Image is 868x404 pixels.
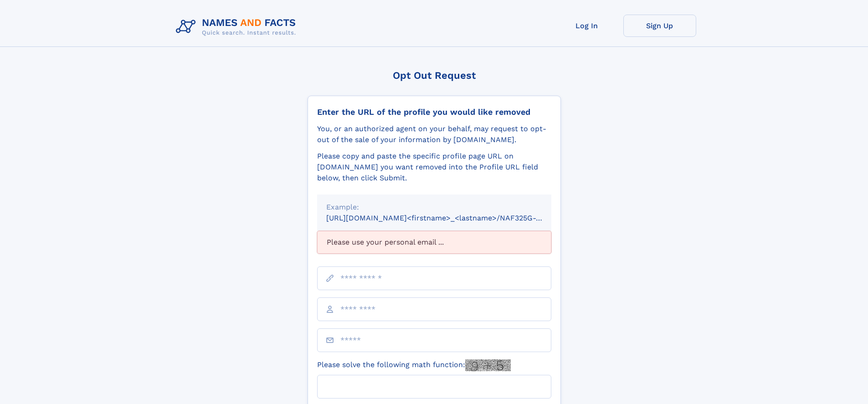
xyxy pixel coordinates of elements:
a: Log In [550,15,623,37]
div: Example: [326,202,542,213]
div: You, or an authorized agent on your behalf, may request to opt-out of the sale of your informatio... [317,123,551,145]
div: Please copy and paste the specific profile page URL on [DOMAIN_NAME] you want removed into the Pr... [317,151,551,184]
a: Sign Up [623,15,696,37]
small: [URL][DOMAIN_NAME]<firstname>_<lastname>/NAF325G-xxxxxxxx [326,214,569,222]
label: Please solve the following math function: [317,359,511,371]
div: Opt Out Request [308,70,561,81]
img: Logo Names and Facts [172,15,303,39]
div: Enter the URL of the profile you would like removed [317,107,551,117]
div: Please use your personal email ... [317,231,551,254]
